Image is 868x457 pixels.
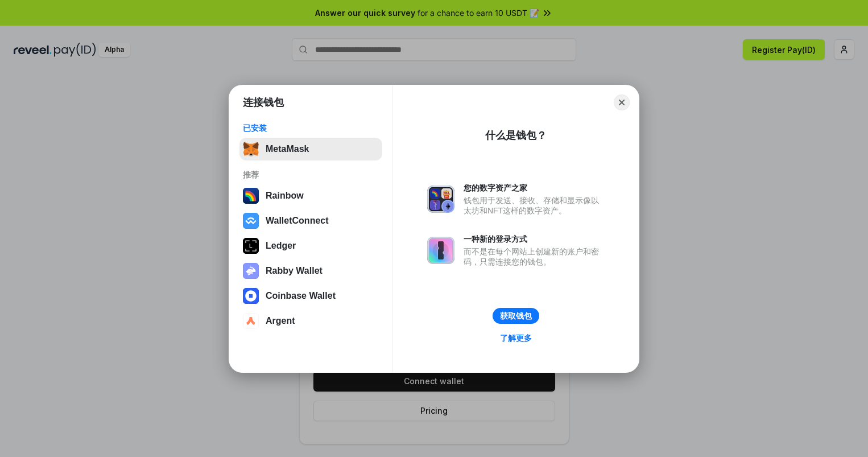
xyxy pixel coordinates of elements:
div: 您的数字资产之家 [464,183,605,193]
button: Close [614,94,630,110]
img: svg+xml,%3Csvg%20width%3D%2228%22%20height%3D%2228%22%20viewBox%3D%220%200%2028%2028%22%20fill%3D... [243,213,259,229]
div: 而不是在每个网站上创建新的账户和密码，只需连接您的钱包。 [464,246,605,267]
button: Coinbase Wallet [239,285,382,307]
div: Ledger [266,241,296,251]
img: svg+xml,%3Csvg%20fill%3D%22none%22%20height%3D%2233%22%20viewBox%3D%220%200%2035%2033%22%20width%... [243,141,259,157]
button: Rainbow [239,184,382,207]
div: 已安装 [243,123,379,133]
div: 获取钱包 [500,311,532,321]
button: Ledger [239,234,382,257]
div: 推荐 [243,170,379,180]
button: Argent [239,310,382,332]
button: Rabby Wallet [239,260,382,282]
img: svg+xml,%3Csvg%20xmlns%3D%22http%3A%2F%2Fwww.w3.org%2F2000%2Fsvg%22%20fill%3D%22none%22%20viewBox... [243,263,259,279]
img: svg+xml,%3Csvg%20width%3D%2228%22%20height%3D%2228%22%20viewBox%3D%220%200%2028%2028%22%20fill%3D... [243,288,259,304]
div: Rabby Wallet [266,266,323,276]
div: 钱包用于发送、接收、存储和显示像以太坊和NFT这样的数字资产。 [464,195,605,216]
img: svg+xml,%3Csvg%20xmlns%3D%22http%3A%2F%2Fwww.w3.org%2F2000%2Fsvg%22%20fill%3D%22none%22%20viewBox... [427,237,454,264]
div: 一种新的登录方式 [464,234,605,244]
div: MetaMask [266,144,309,154]
img: svg+xml,%3Csvg%20xmlns%3D%22http%3A%2F%2Fwww.w3.org%2F2000%2Fsvg%22%20width%3D%2228%22%20height%3... [243,238,259,254]
img: svg+xml,%3Csvg%20width%3D%2228%22%20height%3D%2228%22%20viewBox%3D%220%200%2028%2028%22%20fill%3D... [243,313,259,329]
h1: 连接钱包 [243,96,284,109]
img: svg+xml,%3Csvg%20xmlns%3D%22http%3A%2F%2Fwww.w3.org%2F2000%2Fsvg%22%20fill%3D%22none%22%20viewBox... [427,186,454,213]
div: WalletConnect [266,216,329,226]
div: Argent [266,316,295,326]
button: 获取钱包 [493,308,539,324]
div: Rainbow [266,191,304,201]
a: 了解更多 [493,331,539,345]
button: WalletConnect [239,209,382,232]
div: 了解更多 [500,333,532,343]
img: svg+xml,%3Csvg%20width%3D%22120%22%20height%3D%22120%22%20viewBox%3D%220%200%20120%20120%22%20fil... [243,188,259,204]
div: Coinbase Wallet [266,291,336,301]
div: 什么是钱包？ [485,129,547,142]
button: MetaMask [239,138,382,160]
